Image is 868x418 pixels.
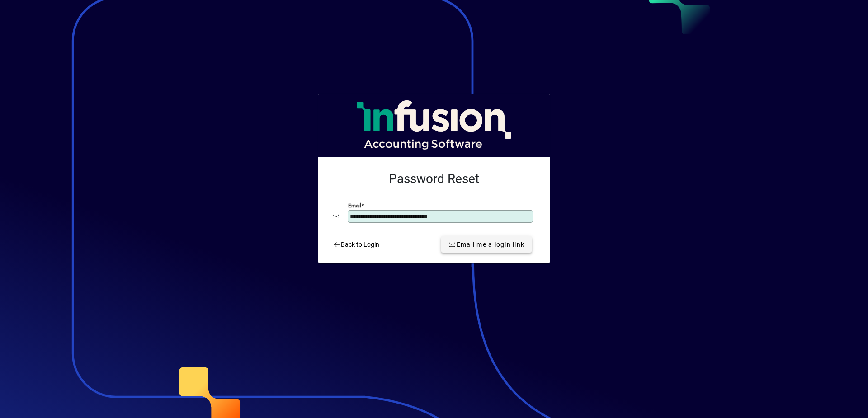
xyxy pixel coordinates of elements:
[441,236,532,253] button: Email me a login link
[448,240,524,249] span: Email me a login link
[333,171,535,187] h2: Password Reset
[333,240,379,249] span: Back to Login
[329,236,383,253] a: Back to Login
[348,202,361,209] mat-label: Email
